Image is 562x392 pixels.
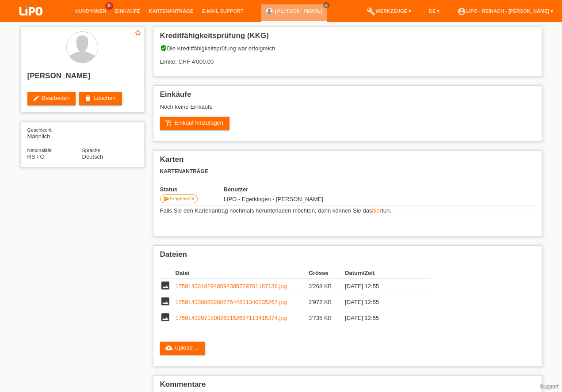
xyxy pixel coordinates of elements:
[453,8,558,14] a: account_circleLIPO - Reinach - [PERSON_NAME] ▾
[27,153,44,160] span: Serbien / C / 04.02.2004
[9,18,53,25] a: LIPO pay
[134,29,142,37] i: star_border
[160,45,535,72] div: Die Kreditfähigkeitsprüfung war erfolgreich. Limite: CHF 4'000.00
[160,168,535,175] h3: Kartenanträge
[160,280,171,291] i: image
[84,95,92,102] i: delete
[27,148,52,153] span: Nationalität
[309,294,345,310] td: 2'972 KB
[111,8,144,14] a: Einkäufe
[372,207,382,214] a: hier
[134,29,142,38] a: star_border
[27,127,52,133] span: Geschlecht
[160,45,167,52] i: verified_user
[27,92,76,105] a: editBearbeiten
[27,72,137,85] h2: [PERSON_NAME]
[345,278,417,294] td: [DATE] 12:55
[540,384,558,390] a: Support
[163,195,170,202] i: send
[324,3,329,8] i: close
[367,7,375,16] i: build
[165,119,172,126] i: add_shopping_cart
[160,90,535,103] h2: Einkäufe
[160,206,535,216] td: Falls Sie den Kartenantrag nochmals herunterladen möchten, dann können Sie das tun.
[176,283,287,289] a: 17591433182948594385729701187136.jpg
[105,2,113,10] span: 36
[309,268,345,278] th: Grösse
[457,7,466,16] i: account_circle
[33,95,40,102] i: edit
[160,342,206,355] a: cloud_uploadUpload ...
[160,186,224,193] th: Status
[345,294,417,310] td: [DATE] 12:55
[309,310,345,326] td: 3'735 KB
[160,296,171,307] i: image
[345,310,417,326] td: [DATE] 12:55
[82,153,103,160] span: Deutsch
[224,186,374,193] th: Benutzer
[198,8,248,14] a: E-Mail Support
[345,268,417,278] th: Datum/Zeit
[160,103,535,117] div: Noch keine Einkäufe
[224,196,323,202] span: 29.09.2025
[160,155,535,168] h2: Karten
[71,8,111,14] a: Kund*innen
[309,278,345,294] td: 3'268 KB
[170,196,195,201] span: Eingereicht
[160,250,535,263] h2: Dateien
[323,2,329,8] a: close
[160,31,535,45] h2: Kreditfähigkeitsprüfung (KKG)
[160,117,230,130] a: add_shopping_cartEinkauf hinzufügen
[79,92,122,105] a: deleteLöschen
[145,8,198,14] a: Kartenanträge
[160,312,171,323] i: image
[27,126,82,140] div: Männlich
[82,148,100,153] span: Sprache
[275,8,322,14] a: [PERSON_NAME]
[176,268,309,278] th: Datei
[176,299,287,305] a: 17591433088028077544511340135267.jpg
[424,8,444,14] a: DE ▾
[362,8,416,14] a: buildWerkzeuge ▾
[176,315,287,321] a: 17591432971808262152687113415374.jpg
[165,344,172,351] i: cloud_upload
